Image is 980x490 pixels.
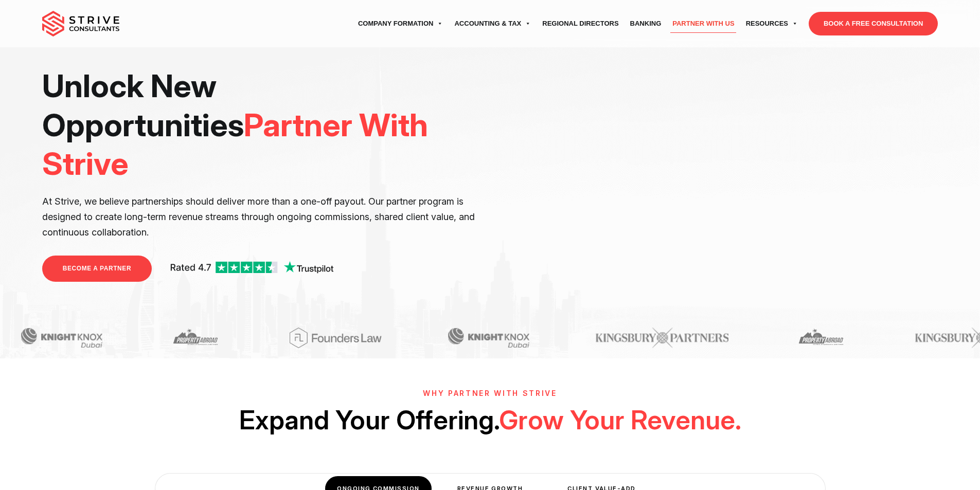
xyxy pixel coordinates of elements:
a: Partner with Us [667,9,740,38]
span: Grow Your Revenue. [499,404,741,435]
img: main-logo.svg [42,11,119,37]
iframe: <br /> [497,67,938,314]
a: BECOME A PARTNER [42,256,152,282]
p: At Strive, we believe partnerships should deliver more than a one-off payout. Our partner program... [42,194,483,240]
a: Company Formation [352,9,449,38]
h1: Unlock New Opportunities [42,67,483,184]
a: Banking [625,9,667,38]
a: Accounting & Tax [449,9,537,38]
a: BOOK A FREE CONSULTATION [809,12,938,35]
a: Resources [740,9,804,38]
a: Regional Directors [537,9,624,38]
span: Partner With Strive [42,106,428,183]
